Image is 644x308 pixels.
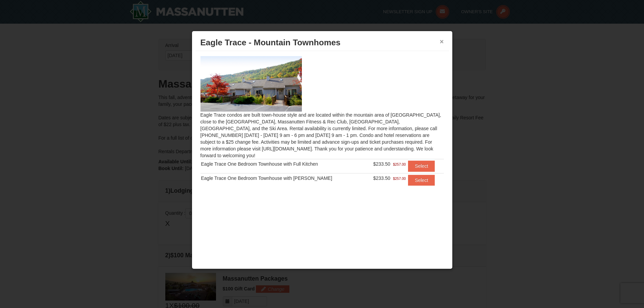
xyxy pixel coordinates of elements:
[201,175,364,182] div: Eagle Trace One Bedroom Townhouse with [PERSON_NAME]
[393,161,406,168] span: $257.00
[373,175,390,181] span: $233.50
[373,161,390,167] span: $233.50
[440,38,444,45] button: ×
[393,175,406,182] span: $257.00
[408,175,435,186] button: Select
[195,51,449,199] div: Eagle Trace condos are built town-house style and are located within the mountain area of [GEOGRA...
[200,56,302,112] img: 19218983-1-9b289e55.jpg
[200,38,341,47] span: Eagle Trace - Mountain Townhomes
[408,161,435,171] button: Select
[201,161,364,167] div: Eagle Trace One Bedroom Townhouse with Full Kitchen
